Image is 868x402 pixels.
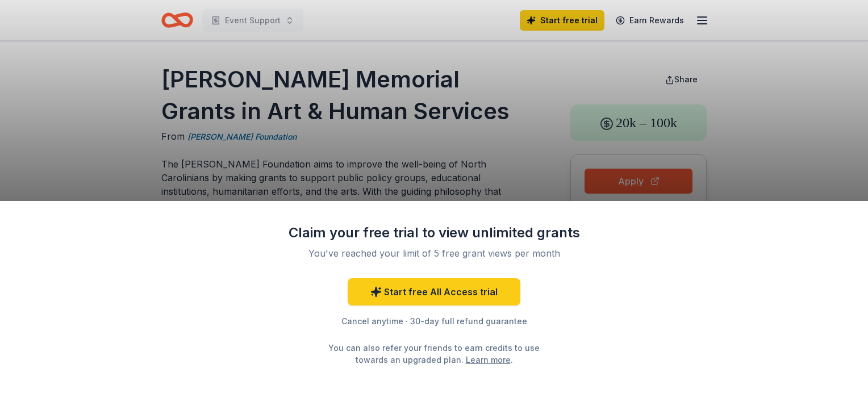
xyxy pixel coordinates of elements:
[466,354,511,366] a: Learn more
[300,246,568,260] div: You've reached your limit of 5 free grant views per month
[286,224,582,242] div: Claim your free trial to view unlimited grants
[348,278,520,305] a: Start free All Access trial
[318,342,550,366] div: You can also refer your friends to earn credits to use towards an upgraded plan. .
[286,315,582,328] div: Cancel anytime · 30-day full refund guarantee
